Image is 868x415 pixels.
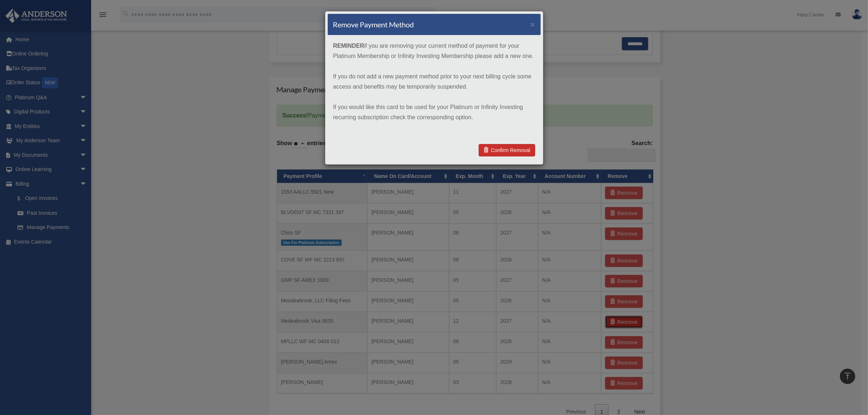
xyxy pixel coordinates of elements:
[530,20,535,28] button: ×
[333,102,535,123] p: If you would like this card to be used for your Platinum or Infinity Investing recurring subscrip...
[328,35,541,138] div: if you are removing your current method of payment for your Platinum Membership or Infinity Inves...
[333,43,364,49] strong: REMINDER
[333,19,414,30] h4: Remove Payment Method
[333,71,535,92] p: If you do not add a new payment method prior to your next billing cycle some access and benefits ...
[479,144,535,156] a: Confirm Removal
